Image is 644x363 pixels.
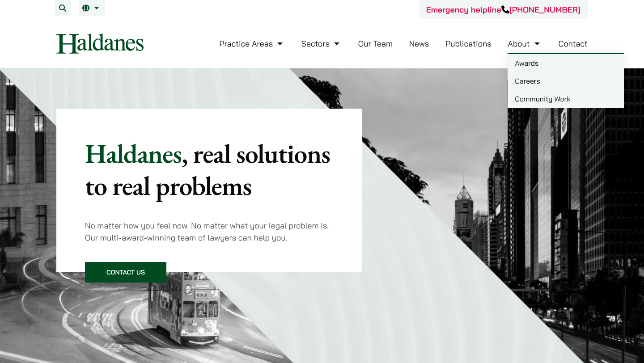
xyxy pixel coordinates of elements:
[85,137,333,202] p: Haldanes
[508,38,542,49] a: About
[219,38,285,49] a: Practice Areas
[445,38,491,49] a: Publications
[508,54,624,72] a: Awards
[85,262,166,283] a: Contact Us
[56,34,144,54] img: Logo of Haldanes
[508,90,624,108] a: Community Work
[508,72,624,90] a: Careers
[85,136,330,203] mark: , real solutions to real problems
[358,38,393,49] a: Our Team
[301,38,342,49] a: Sectors
[409,38,429,49] a: News
[426,4,580,15] a: Emergency helpline[PHONE_NUMBER]
[85,219,333,244] p: No matter how you feel now. No matter what your legal problem is. Our multi-award-winning team of...
[558,38,588,49] a: Contact
[82,4,102,12] a: EN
